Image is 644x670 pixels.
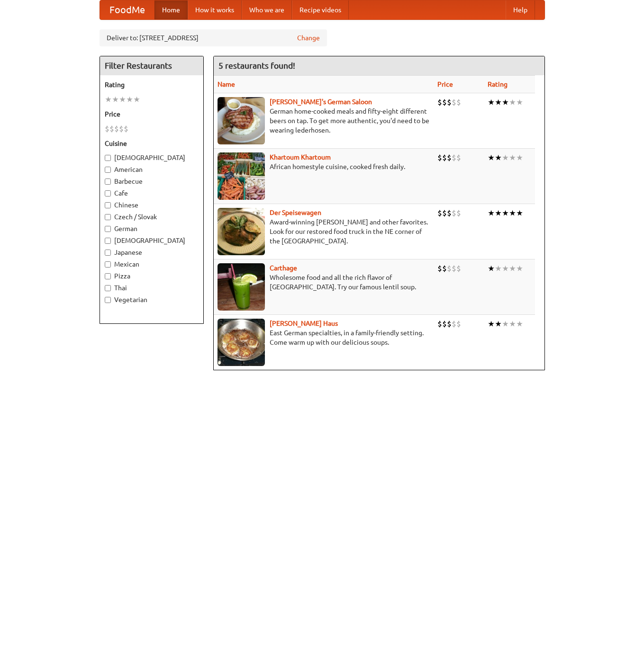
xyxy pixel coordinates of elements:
[270,320,338,327] a: [PERSON_NAME] Haus
[452,152,456,163] li: $
[105,202,111,208] input: Chinese
[452,263,456,274] li: $
[105,261,111,268] input: Mexican
[437,80,453,88] a: Price
[109,124,114,134] li: $
[126,94,133,105] li: ★
[100,56,203,75] h4: Filter Restaurants
[105,153,199,162] label: [DEMOGRAPHIC_DATA]
[114,124,119,134] li: $
[495,97,502,107] li: ★
[516,152,523,163] li: ★
[495,263,502,274] li: ★
[105,236,199,245] label: [DEMOGRAPHIC_DATA]
[442,97,447,107] li: $
[442,152,447,163] li: $
[105,167,111,173] input: American
[488,80,508,88] a: Rating
[218,217,430,246] p: Award-winning [PERSON_NAME] and other favorites. Look for our restored food truck in the NE corne...
[270,264,297,272] a: Carthage
[105,94,112,105] li: ★
[105,297,111,303] input: Vegetarian
[516,97,523,107] li: ★
[502,97,509,107] li: ★
[297,33,320,43] a: Change
[516,263,523,274] li: ★
[105,248,199,257] label: Japanese
[270,153,331,161] a: Khartoum Khartoum
[218,208,265,255] img: speisewagen.jpg
[105,226,111,232] input: German
[442,208,447,218] li: $
[218,263,265,311] img: carthage.jpg
[105,295,199,304] label: Vegetarian
[218,273,430,292] p: Wholesome food and all the rich flavor of [GEOGRAPHIC_DATA]. Try our famous lentil soup.
[456,208,461,218] li: $
[105,177,199,186] label: Barbecue
[105,250,111,256] input: Japanese
[437,152,442,163] li: $
[105,212,199,222] label: Czech / Slovak
[105,124,109,134] li: $
[442,263,447,274] li: $
[105,190,111,197] input: Cafe
[218,328,430,347] p: East German specialties, in a family-friendly setting. Come warm up with our delicious soups.
[270,98,372,106] a: [PERSON_NAME]'s German Saloon
[105,224,199,233] label: German
[218,319,265,366] img: kohlhaus.jpg
[437,263,442,274] li: $
[105,80,199,89] h5: Rating
[502,263,509,274] li: ★
[105,271,199,281] label: Pizza
[502,152,509,163] li: ★
[105,238,111,244] input: [DEMOGRAPHIC_DATA]
[100,0,154,19] a: FoodMe
[488,152,495,163] li: ★
[495,208,502,218] li: ★
[447,97,452,107] li: $
[105,155,111,161] input: [DEMOGRAPHIC_DATA]
[452,208,456,218] li: $
[509,208,516,218] li: ★
[105,259,199,269] label: Mexican
[112,94,119,105] li: ★
[119,124,124,134] li: $
[447,263,452,274] li: $
[502,319,509,329] li: ★
[509,319,516,329] li: ★
[124,124,128,134] li: $
[105,188,199,198] label: Cafe
[452,97,456,107] li: $
[509,263,516,274] li: ★
[437,97,442,107] li: $
[502,208,509,218] li: ★
[437,208,442,218] li: $
[516,208,523,218] li: ★
[105,165,199,174] label: American
[456,319,461,329] li: $
[506,0,535,19] a: Help
[509,152,516,163] li: ★
[105,214,111,220] input: Czech / Slovak
[495,152,502,163] li: ★
[437,319,442,329] li: $
[509,97,516,107] li: ★
[218,152,265,200] img: khartoum.jpg
[488,263,495,274] li: ★
[242,0,292,19] a: Who we are
[218,80,235,88] a: Name
[270,209,321,216] b: Der Speisewagen
[456,97,461,107] li: $
[188,0,242,19] a: How it works
[456,152,461,163] li: $
[447,319,452,329] li: $
[218,162,430,171] p: African homestyle cuisine, cooked fresh daily.
[488,208,495,218] li: ★
[218,61,295,70] ng-pluralize: 5 restaurants found!
[100,29,327,46] div: Deliver to: [STREET_ADDRESS]
[105,139,199,148] h5: Cuisine
[133,94,140,105] li: ★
